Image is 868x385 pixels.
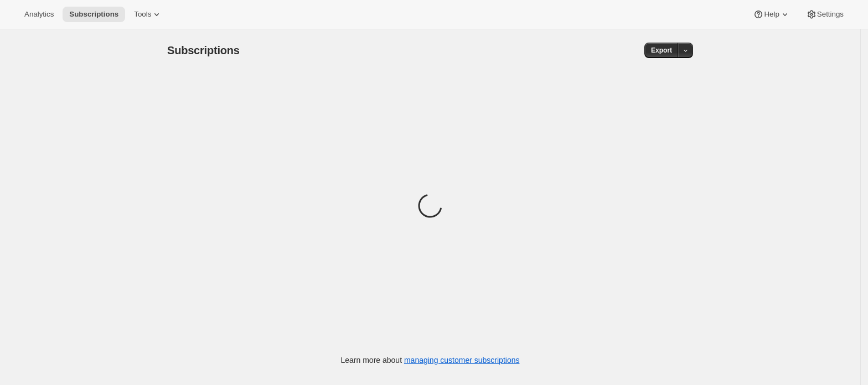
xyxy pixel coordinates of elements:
[63,7,125,22] button: Subscriptions
[341,355,520,366] p: Learn more about
[644,43,679,58] button: Export
[764,10,779,19] span: Help
[24,10,54,19] span: Analytics
[69,10,118,19] span: Subscriptions
[167,44,240,56] span: Subscriptions
[134,10,151,19] span: Tools
[404,356,520,365] a: managing customer subscriptions
[746,7,797,22] button: Help
[651,46,672,55] span: Export
[127,7,169,22] button: Tools
[817,10,844,19] span: Settings
[799,7,850,22] button: Settings
[18,7,60,22] button: Analytics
